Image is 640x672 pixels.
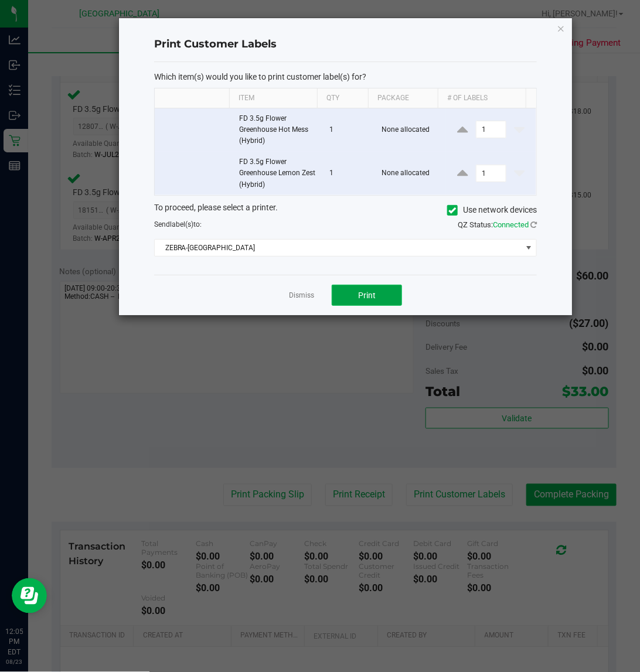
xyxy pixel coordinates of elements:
td: None allocated [375,108,446,152]
span: Send to: [154,220,202,228]
th: Package [368,88,438,108]
iframe: Resource center [12,578,47,613]
p: Which item(s) would you like to print customer label(s) for? [154,71,537,82]
td: 1 [322,108,375,152]
th: Qty [317,88,368,108]
td: FD 3.5g Flower Greenhouse Lemon Zest (Hybrid) [232,152,322,195]
th: # of labels [438,88,526,108]
span: Connected [493,220,529,229]
button: Print [332,285,402,306]
th: Item [229,88,317,108]
td: None allocated [375,152,446,195]
span: ZEBRA-[GEOGRAPHIC_DATA] [155,240,522,256]
td: 1 [322,152,375,195]
a: Dismiss [289,291,314,301]
td: FD 3.5g Flower Greenhouse Hot Mess (Hybrid) [232,108,322,152]
span: label(s) [170,220,193,228]
span: QZ Status: [458,220,537,229]
div: To proceed, please select a printer. [145,202,546,219]
span: Print [358,291,376,300]
label: Use network devices [447,204,537,216]
h4: Print Customer Labels [154,37,537,52]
